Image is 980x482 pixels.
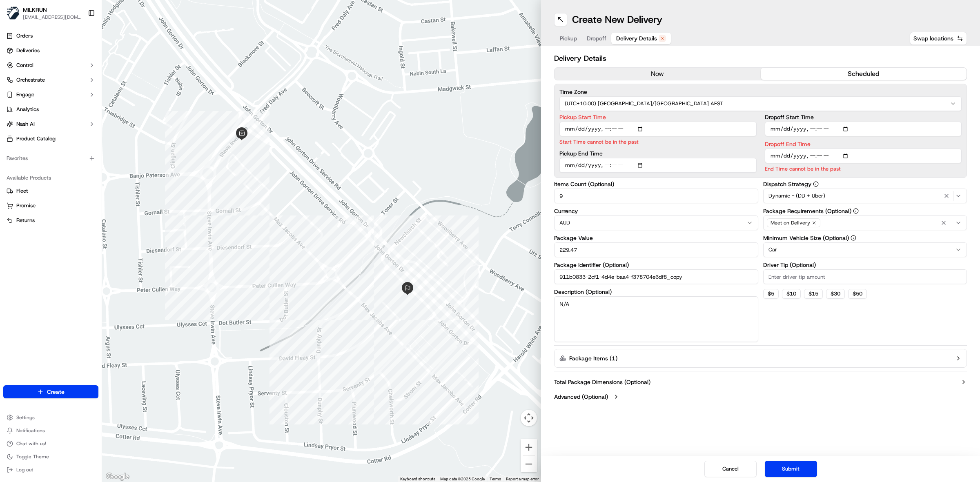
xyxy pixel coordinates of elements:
[763,215,967,230] button: Meet on Delivery
[16,120,35,128] span: Nash AI
[763,181,967,187] label: Dispatch Strategy
[765,114,962,120] label: Dropoff Start Time
[3,412,98,423] button: Settings
[804,289,823,299] button: $15
[768,192,825,200] span: Dynamic - (DD + Uber)
[521,439,537,455] button: Zoom in
[559,138,757,146] p: Start Time cannot be in the past
[554,289,758,295] label: Description (Optional)
[16,440,46,447] span: Chat with us!
[763,235,967,241] label: Minimum Vehicle Size (Optional)
[47,388,65,396] span: Create
[16,106,39,113] span: Analytics
[16,91,34,98] span: Engage
[7,7,20,20] img: MILKRUN
[910,32,967,45] button: Swap locations
[587,34,606,42] span: Dropoff
[506,477,539,481] a: Report a map error
[3,438,98,449] button: Chat with us!
[765,141,962,147] label: Dropoff End Time
[3,29,98,42] a: Orders
[3,118,98,131] button: Nash AI
[16,187,28,195] span: Fleet
[16,202,36,209] span: Promise
[763,262,967,268] label: Driver Tip (Optional)
[782,289,801,299] button: $10
[16,76,45,84] span: Orchestrate
[16,32,33,40] span: Orders
[554,262,758,268] label: Package Identifier (Optional)
[7,202,95,209] a: Promise
[763,289,779,299] button: $5
[3,3,85,23] button: MILKRUNMILKRUN[EMAIL_ADDRESS][DOMAIN_NAME]
[400,476,435,482] button: Keyboard shortcuts
[16,427,45,434] span: Notifications
[848,289,867,299] button: $50
[3,152,98,165] div: Favorites
[3,73,98,87] button: Orchestrate
[490,477,501,481] a: Terms (opens in new tab)
[763,208,967,214] label: Package Requirements (Optional)
[569,354,617,362] label: Package Items ( 1 )
[763,189,967,203] button: Dynamic - (DD + Uber)
[913,34,953,42] span: Swap locations
[763,269,967,284] input: Enter driver tip amount
[765,461,817,477] button: Submit
[16,135,56,142] span: Product Catalog
[3,184,98,198] button: Fleet
[813,181,819,187] button: Dispatch Strategy
[16,466,33,473] span: Log out
[104,471,131,482] a: Open this area in Google Maps (opens a new window)
[853,208,859,214] button: Package Requirements (Optional)
[704,461,757,477] button: Cancel
[3,88,98,101] button: Engage
[560,34,577,42] span: Pickup
[3,171,98,184] div: Available Products
[771,220,810,226] span: Meet on Delivery
[3,103,98,116] a: Analytics
[16,62,33,69] span: Control
[554,208,758,214] label: Currency
[7,217,95,224] a: Returns
[765,165,962,173] p: End Time cannot be in the past
[3,44,98,57] a: Deliveries
[3,451,98,462] button: Toggle Theme
[554,393,967,401] button: Advanced (Optional)
[554,242,758,257] input: Enter package value
[554,189,758,203] input: Enter number of items
[554,181,758,187] label: Items Count (Optional)
[761,68,967,80] button: scheduled
[7,187,95,195] a: Fleet
[3,385,98,398] button: Create
[826,289,845,299] button: $30
[559,89,962,95] label: Time Zone
[572,13,662,26] h1: Create New Delivery
[851,235,856,241] button: Minimum Vehicle Size (Optional)
[559,114,757,120] label: Pickup Start Time
[16,453,49,460] span: Toggle Theme
[3,59,98,72] button: Control
[23,6,47,14] button: MILKRUN
[16,47,40,54] span: Deliveries
[554,235,758,241] label: Package Value
[554,349,967,368] button: Package Items (1)
[616,34,657,42] span: Delivery Details
[3,464,98,475] button: Log out
[555,68,761,80] button: now
[554,378,650,386] label: Total Package Dimensions (Optional)
[554,393,608,401] label: Advanced (Optional)
[521,456,537,472] button: Zoom out
[554,53,967,64] h2: Delivery Details
[521,410,537,426] button: Map camera controls
[104,471,131,482] img: Google
[440,477,485,481] span: Map data ©2025 Google
[3,425,98,436] button: Notifications
[16,414,35,421] span: Settings
[3,214,98,227] button: Returns
[559,151,757,156] label: Pickup End Time
[3,199,98,212] button: Promise
[16,217,35,224] span: Returns
[23,14,81,20] button: [EMAIL_ADDRESS][DOMAIN_NAME]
